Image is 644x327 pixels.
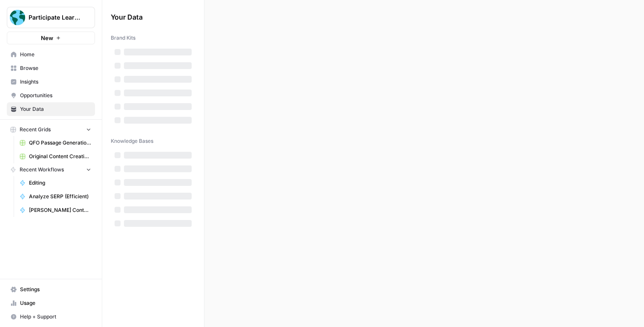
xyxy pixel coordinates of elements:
span: Analyze SERP (Efficient) [29,193,91,200]
span: Knowledge Bases [111,137,153,145]
a: Browse [7,61,95,75]
a: [PERSON_NAME] Content Edit Test [16,203,95,217]
a: Home [7,48,95,61]
a: Original Content Creation Grid [16,150,95,163]
span: Your Data [20,105,91,113]
span: New [41,34,53,42]
a: Editing [16,176,95,190]
span: Opportunities [20,92,91,99]
a: Opportunities [7,89,95,102]
span: Insights [20,78,91,86]
a: Settings [7,283,95,296]
button: Recent Grids [7,123,95,136]
a: QFO Passage Generation Grid [16,136,95,150]
span: QFO Passage Generation Grid [29,139,91,147]
span: Editing [29,179,91,187]
a: Usage [7,296,95,310]
span: Brand Kits [111,34,135,42]
span: Help + Support [20,313,91,321]
span: Home [20,51,91,58]
a: Analyze SERP (Efficient) [16,190,95,203]
button: Workspace: Participate Learning [7,7,95,28]
a: Your Data [7,102,95,116]
span: Participate Learning [29,13,80,22]
span: Settings [20,286,91,293]
span: Your Data [111,12,185,22]
button: New [7,32,95,44]
span: Original Content Creation Grid [29,153,91,160]
span: Recent Workflows [20,166,64,174]
span: Browse [20,64,91,72]
span: Usage [20,299,91,307]
span: [PERSON_NAME] Content Edit Test [29,206,91,214]
button: Help + Support [7,310,95,324]
a: Insights [7,75,95,89]
img: Participate Learning Logo [10,10,25,25]
span: Recent Grids [20,126,51,133]
button: Recent Workflows [7,163,95,176]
